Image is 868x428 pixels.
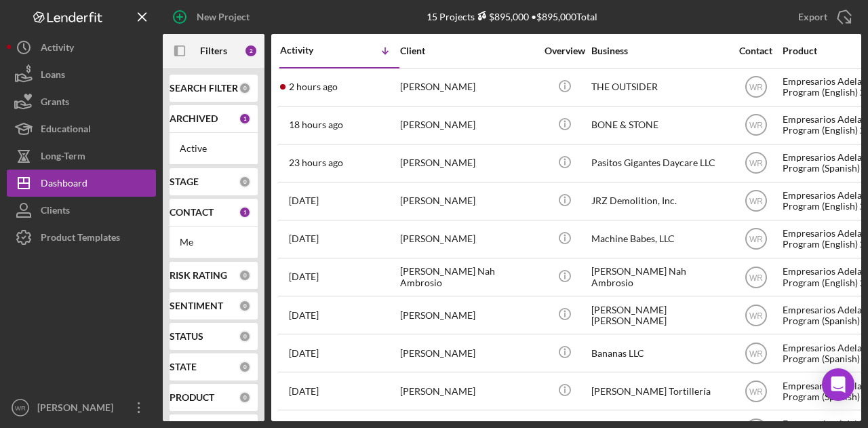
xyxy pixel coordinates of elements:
button: Clients [7,197,156,224]
div: [PERSON_NAME] [400,373,536,409]
div: 0 [239,300,251,312]
div: Clients [41,197,70,227]
div: Business [591,45,727,56]
div: 0 [239,82,251,94]
time: 2025-09-11 18:14 [289,233,319,244]
div: Bananas LLC [591,335,727,371]
div: Contact [730,45,781,56]
text: WR [749,121,763,130]
div: [PERSON_NAME] [400,69,536,105]
button: New Project [163,3,263,31]
time: 2025-08-28 01:08 [289,386,319,397]
div: [PERSON_NAME] [PERSON_NAME] [591,297,727,333]
text: WR [749,273,763,282]
time: 2025-09-14 21:23 [289,157,343,168]
text: WR [15,404,26,412]
div: Export [798,3,827,31]
button: Educational [7,115,156,142]
b: PRODUCT [170,392,214,403]
div: Product Templates [41,224,120,254]
div: Activity [41,34,74,64]
div: Dashboard [41,170,87,200]
div: 2 [244,44,258,58]
b: CONTACT [170,207,214,218]
time: 2025-09-03 05:39 [289,348,319,359]
div: BONE & STONE [591,107,727,143]
div: Active [180,143,248,154]
div: Pasitos Gigantes Daycare LLC [591,145,727,181]
button: Grants [7,88,156,115]
div: 0 [239,330,251,343]
b: STAGE [170,176,199,187]
div: New Project [197,3,250,31]
text: WR [749,311,763,320]
b: ARCHIVED [170,113,218,124]
time: 2025-09-11 21:44 [289,195,319,206]
div: $895,000 [475,11,529,22]
time: 2025-09-09 18:07 [289,271,319,282]
div: JRZ Demolition, Inc. [591,183,727,219]
div: [PERSON_NAME] [400,107,536,143]
text: WR [749,235,763,244]
div: Overview [539,45,590,56]
div: 0 [239,269,251,281]
button: Product Templates [7,224,156,251]
text: WR [749,83,763,92]
time: 2025-09-04 00:14 [289,310,319,321]
div: [PERSON_NAME] [34,394,122,425]
div: Me [180,237,248,248]
div: 1 [239,206,251,218]
button: Loans [7,61,156,88]
div: [PERSON_NAME] [400,221,536,257]
button: Long-Term [7,142,156,170]
div: Long-Term [41,142,85,173]
div: 0 [239,361,251,373]
div: [PERSON_NAME] Nah Ambrosio [400,259,536,295]
b: STATE [170,362,197,372]
div: 0 [239,391,251,404]
div: THE OUTSIDER [591,69,727,105]
div: 0 [239,176,251,188]
div: Educational [41,115,91,146]
div: 1 [239,113,251,125]
b: Filters [200,45,227,56]
button: Dashboard [7,170,156,197]
b: STATUS [170,331,203,342]
text: WR [749,349,763,358]
text: WR [749,387,763,396]
button: Activity [7,34,156,61]
div: [PERSON_NAME] [400,335,536,371]
text: WR [749,197,763,206]
div: [PERSON_NAME] Nah Ambrosio [591,259,727,295]
div: [PERSON_NAME] Tortillería [591,373,727,409]
div: [PERSON_NAME] [400,183,536,219]
text: WR [749,159,763,168]
time: 2025-09-15 18:53 [289,81,338,92]
div: Grants [41,88,69,119]
div: 15 Projects • $895,000 Total [427,11,597,22]
div: Loans [41,61,65,92]
div: Machine Babes, LLC [591,221,727,257]
b: RISK RATING [170,270,227,281]
div: Open Intercom Messenger [822,368,854,401]
div: [PERSON_NAME] [400,297,536,333]
b: SEARCH FILTER [170,83,238,94]
div: Activity [280,45,340,56]
div: [PERSON_NAME] [400,145,536,181]
div: Client [400,45,536,56]
button: WR[PERSON_NAME] [7,394,156,421]
b: SENTIMENT [170,300,223,311]
button: Export [785,3,861,31]
time: 2025-09-15 02:12 [289,119,343,130]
